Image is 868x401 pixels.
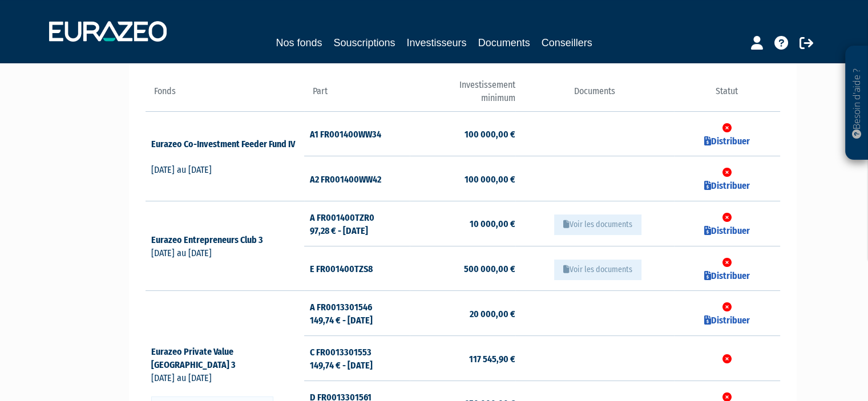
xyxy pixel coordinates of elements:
[410,246,515,291] td: 500 000,00 €
[49,21,167,42] img: 1732889491-logotype_eurazeo_blanc_rvb.png
[406,35,466,51] a: Investisseurs
[704,315,750,326] a: Distribuer
[333,35,395,51] a: Souscriptions
[542,35,592,51] a: Conseillers
[704,225,750,236] a: Distribuer
[304,291,410,336] td: A FR0013301546 149,74 € - [DATE]
[151,234,273,245] a: Eurazeo Entrepreneurs Club 3
[554,260,641,280] button: Voir les documents
[410,156,515,201] td: 100 000,00 €
[304,111,410,156] td: A1 FR001400WW34
[151,164,212,175] span: [DATE] au [DATE]
[304,246,410,291] td: E FR001400TZS8
[151,346,246,370] a: Eurazeo Private Value [GEOGRAPHIC_DATA] 3
[704,180,750,191] a: Distribuer
[850,52,863,155] p: Besoin d'aide ?
[151,372,212,383] span: [DATE] au [DATE]
[410,111,515,156] td: 100 000,00 €
[410,201,515,246] td: 10 000,00 €
[704,136,750,147] a: Distribuer
[674,79,780,111] th: Statut
[304,156,410,201] td: A2 FR001400WW42
[410,336,515,381] td: 117 545,90 €
[304,336,410,381] td: C FR0013301553 149,74 € - [DATE]
[515,79,674,111] th: Documents
[554,214,641,235] button: Voir les documents
[478,35,530,51] a: Documents
[151,248,212,258] span: [DATE] au [DATE]
[704,270,750,281] a: Distribuer
[146,79,304,111] th: Fonds
[304,201,410,246] td: A FR001400TZR0 97,28 € - [DATE]
[410,79,515,111] th: Investissement minimum
[410,291,515,336] td: 20 000,00 €
[276,35,322,51] a: Nos fonds
[151,139,295,163] a: Eurazeo Co-Investment Feeder Fund IV
[304,79,410,111] th: Part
